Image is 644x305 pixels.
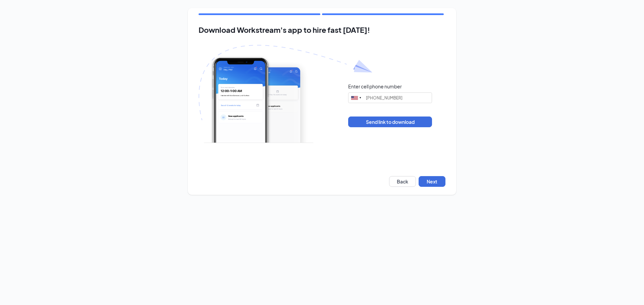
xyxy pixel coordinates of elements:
[348,117,432,127] button: Send link to download
[199,26,445,34] h2: Download Workstream's app to hire fast [DATE]!
[348,93,364,103] div: United States: +1
[419,176,445,187] button: Next
[199,45,372,143] img: Download Workstream's app with paper plane
[348,83,402,90] div: Enter cell phone number
[389,176,416,187] button: Back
